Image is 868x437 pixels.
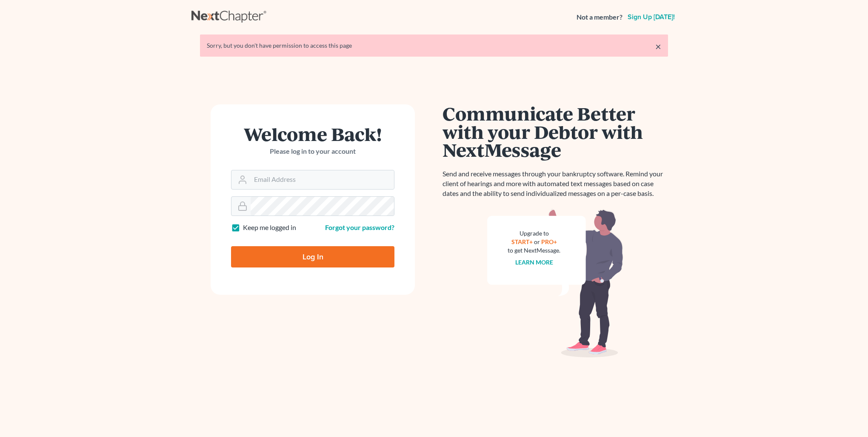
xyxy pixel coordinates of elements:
[655,41,661,52] a: ×
[534,238,540,245] span: or
[541,238,557,245] a: PRO+
[508,229,560,238] div: Upgrade to
[508,246,560,255] div: to get NextMessage.
[487,209,623,358] img: nextmessage_bg-59042aed3d76b12b5cd301f8e5b87938c9018125f34e5fa2b7a6b67550977c72.svg
[511,238,533,245] a: START+
[577,12,622,22] strong: Not a member?
[515,259,553,266] a: Learn more
[243,223,296,233] label: Keep me logged in
[626,14,677,20] a: Sign up [DATE]!
[231,147,394,156] p: Please log in to your account
[443,104,668,159] h1: Communicate Better with your Debtor with NextMessage
[231,246,394,267] input: Log In
[251,170,394,189] input: Email Address
[231,125,394,143] h1: Welcome Back!
[443,169,668,198] p: Send and receive messages through your bankruptcy software. Remind your client of hearings and mo...
[207,41,661,50] div: Sorry, but you don't have permission to access this page
[325,223,394,231] a: Forgot your password?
